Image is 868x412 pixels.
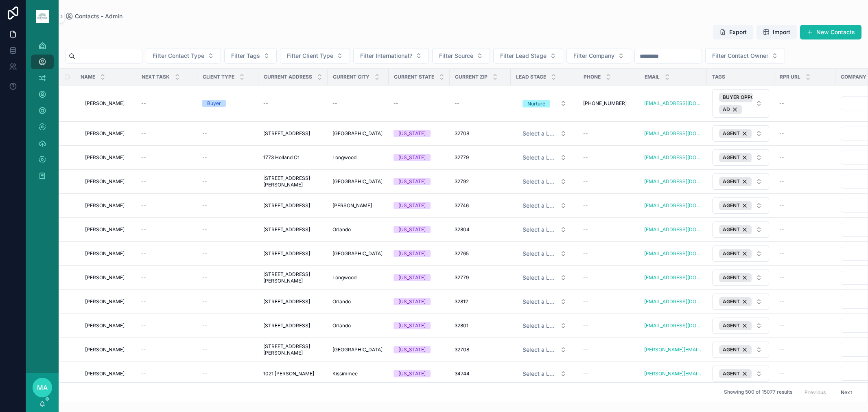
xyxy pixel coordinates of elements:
span: -- [141,130,146,137]
a: -- [779,274,831,281]
div: Nurture [527,100,545,107]
span: -- [455,100,459,107]
a: [EMAIL_ADDRESS][DOMAIN_NAME] [644,178,702,185]
a: Select Button [712,245,770,262]
button: Unselect 4761 [719,297,752,306]
a: -- [583,226,634,233]
span: 32779 [455,154,469,161]
span: [STREET_ADDRESS] [263,226,310,233]
a: [STREET_ADDRESS] [263,250,323,257]
button: Select Button [712,221,769,238]
span: [PERSON_NAME] [85,226,125,233]
span: -- [779,154,784,161]
a: [STREET_ADDRESS][PERSON_NAME] [263,175,323,188]
button: Select Button [712,125,769,142]
button: Unselect 4761 [719,201,752,210]
a: [EMAIL_ADDRESS][DOMAIN_NAME] [644,154,702,161]
a: [EMAIL_ADDRESS][DOMAIN_NAME] [644,202,702,209]
a: [PERSON_NAME] [85,322,131,329]
span: Select a Lead Stage [523,322,557,330]
a: -- [779,178,831,185]
a: -- [583,202,634,209]
a: Select Button [516,294,573,309]
a: -- [202,226,254,233]
a: Select Button [712,149,770,166]
a: Select Button [516,270,573,285]
div: [US_STATE] [398,154,426,161]
a: -- [332,100,384,107]
span: Longwood [332,274,356,281]
a: -- [202,250,254,257]
a: [US_STATE] [394,298,445,305]
a: Select Button [712,317,770,334]
a: [PERSON_NAME] [85,250,131,257]
a: [US_STATE] [394,226,445,233]
button: Unselect 4761 [719,129,752,138]
a: 32779 [455,154,506,161]
span: -- [141,178,146,185]
span: [GEOGRAPHIC_DATA] [332,178,383,185]
a: [PERSON_NAME] [332,202,384,209]
span: -- [202,250,207,257]
span: -- [263,100,268,107]
span: -- [583,202,588,209]
span: Filter Lead Stage [500,52,547,60]
span: -- [202,202,207,209]
a: [US_STATE] [394,202,445,209]
span: AGENT [723,154,740,161]
span: -- [141,274,146,281]
div: Buyer [207,100,221,107]
span: -- [779,100,784,107]
div: [US_STATE] [398,130,426,137]
span: [PERSON_NAME] [85,154,125,161]
span: AGENT [723,178,740,185]
a: 32804 [455,226,506,233]
button: Select Button [566,48,631,64]
a: -- [779,202,831,209]
a: [PERSON_NAME] [85,100,131,107]
span: AGENT [723,202,740,209]
a: New Contacts [800,25,861,39]
button: Select Button [493,48,563,64]
a: [PERSON_NAME] [85,274,131,281]
button: Export [713,25,753,39]
a: -- [202,178,254,185]
a: -- [779,154,831,161]
a: [US_STATE] [394,154,445,161]
a: -- [202,298,254,305]
span: [PERSON_NAME] [85,100,125,107]
div: [US_STATE] [398,298,426,305]
span: Select a Lead Stage [523,298,557,306]
span: Import [773,28,790,36]
div: [US_STATE] [398,202,426,209]
span: [PERSON_NAME] [85,322,125,329]
span: Select a Lead Stage [523,129,557,138]
span: AD [723,106,730,113]
a: [EMAIL_ADDRESS][DOMAIN_NAME] [644,100,702,107]
a: [EMAIL_ADDRESS][DOMAIN_NAME] [644,298,702,305]
a: [EMAIL_ADDRESS][DOMAIN_NAME] [644,250,702,257]
a: -- [583,154,634,161]
span: -- [779,130,784,137]
a: -- [779,298,831,305]
a: -- [779,100,831,107]
span: -- [202,130,207,137]
a: [US_STATE] [394,274,445,281]
span: [PERSON_NAME] [85,298,125,305]
a: ‪[PHONE_NUMBER]‬ [583,100,634,107]
span: [STREET_ADDRESS] [263,250,310,257]
span: AGENT [723,298,740,305]
span: Select a Lead Stage [523,250,557,258]
span: Filter Contact Owner [712,52,768,60]
button: Unselect 4761 [719,153,752,162]
a: Select Button [712,221,770,238]
span: Select a Lead Stage [523,153,557,162]
a: -- [141,202,192,209]
a: [PERSON_NAME] [85,202,131,209]
a: [STREET_ADDRESS][PERSON_NAME] [263,271,323,284]
a: Select Button [516,174,573,189]
a: -- [141,178,192,185]
a: Select Button [712,89,770,118]
span: -- [779,202,784,209]
span: AGENT [723,226,740,233]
